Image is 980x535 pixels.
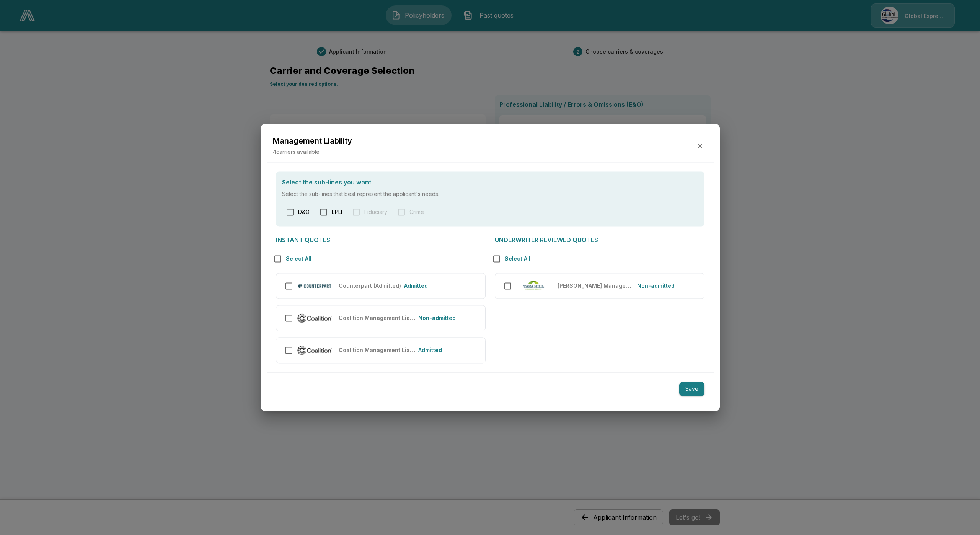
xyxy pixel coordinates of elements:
p: Counterpart (Admitted) [339,282,401,290]
p: Select the sub-lines that best represent the applicant's needs. [282,190,698,198]
p: Admitted [404,282,428,290]
img: Coalition Management Liability (Non-Admitted) [297,312,333,324]
p: Coalition Management Liability (Non-Admitted) [339,314,415,322]
p: 4 carriers available [273,148,320,156]
p: Non-admitted [418,314,456,322]
p: Crime [409,208,424,216]
p: Select the sub-lines you want. [282,178,698,187]
p: Non-admitted [637,282,675,290]
p: Tara Hill Management Liability [558,282,634,290]
p: Coalition Management Liability (Admitted) [339,346,415,354]
p: Select All [505,255,530,263]
p: D&O [298,208,310,216]
p: Underwriter Reviewed Quotes [495,235,704,245]
img: Counterpart (Admitted) [297,280,333,292]
h5: Management Liability [273,136,352,146]
p: Instant Quotes [276,235,486,245]
p: Fiduciary [364,208,387,216]
img: Tara Hill Management Liability [516,280,551,292]
img: Coalition Management Liability (Admitted) [297,344,333,356]
p: Select All [286,255,311,263]
button: Save [679,382,704,396]
p: EPLI [332,208,342,216]
p: Admitted [418,346,442,354]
